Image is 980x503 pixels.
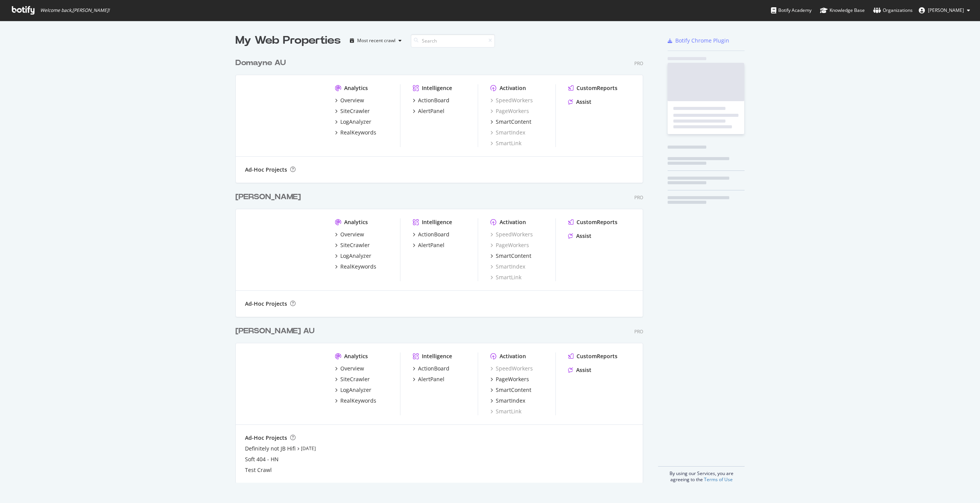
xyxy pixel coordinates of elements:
[577,352,617,360] div: CustomReports
[413,231,449,238] a: ActionBoard
[576,366,591,374] div: Assist
[235,33,341,48] div: My Web Properties
[928,7,964,13] span: Gareth Kleinman
[500,84,526,92] div: Activation
[634,60,643,67] div: Pro
[490,397,525,405] a: SmartIndex
[340,231,364,238] div: Overview
[301,445,316,452] a: [DATE]
[245,455,279,463] a: Soft 404 - HN
[576,98,591,106] div: Assist
[245,445,296,452] a: Definitely not JB Hifi
[413,97,449,104] a: ActionBoard
[418,365,449,372] div: ActionBoard
[490,408,521,415] a: SmartLink
[235,57,289,69] a: Domayne AU
[568,232,591,240] a: Assist
[344,218,368,226] div: Analytics
[245,84,323,146] img: www.domayne.com.au
[340,386,371,394] div: LogAnalyzer
[335,397,376,405] a: RealKeywords
[335,97,364,104] a: Overview
[245,166,287,174] div: Ad-Hoc Projects
[704,476,733,483] a: Terms of Use
[658,466,745,483] div: By using our Services, you are agreeing to the
[418,107,444,115] div: AlertPanel
[340,263,376,270] div: RealKeywords
[490,263,525,270] a: SmartIndex
[634,328,643,335] div: Pro
[418,375,444,383] div: AlertPanel
[496,375,529,383] div: PageWorkers
[568,98,591,106] a: Assist
[335,241,370,249] a: SiteCrawler
[490,97,533,104] a: SpeedWorkers
[357,38,395,43] div: Most recent crawl
[411,34,495,48] input: Search
[413,241,444,249] a: AlertPanel
[235,192,304,203] a: [PERSON_NAME]
[577,84,617,92] div: CustomReports
[771,7,812,14] div: Botify Academy
[500,352,526,360] div: Activation
[413,365,449,372] a: ActionBoard
[340,375,370,383] div: SiteCrawler
[490,365,533,372] a: SpeedWorkers
[413,375,444,383] a: AlertPanel
[235,326,315,337] div: [PERSON_NAME] AU
[418,241,444,249] div: AlertPanel
[235,192,301,203] div: [PERSON_NAME]
[335,386,371,394] a: LogAnalyzer
[568,366,591,374] a: Assist
[413,107,444,115] a: AlertPanel
[40,7,109,13] span: Welcome back, [PERSON_NAME] !
[490,386,531,394] a: SmartContent
[340,252,371,260] div: LogAnalyzer
[490,274,521,281] a: SmartLink
[347,34,405,47] button: Most recent crawl
[873,7,913,14] div: Organizations
[335,231,364,238] a: Overview
[913,4,976,16] button: [PERSON_NAME]
[490,107,529,115] a: PageWorkers
[245,466,272,474] a: Test Crawl
[568,84,617,92] a: CustomReports
[568,218,617,226] a: CustomReports
[490,231,533,238] a: SpeedWorkers
[668,37,729,44] a: Botify Chrome Plugin
[820,7,865,14] div: Knowledge Base
[490,129,525,136] a: SmartIndex
[576,232,591,240] div: Assist
[245,218,323,280] img: www.joycemayne.com.au
[490,241,529,249] a: PageWorkers
[344,84,368,92] div: Analytics
[496,386,531,394] div: SmartContent
[496,252,531,260] div: SmartContent
[340,97,364,104] div: Overview
[422,84,452,92] div: Intelligence
[245,434,287,442] div: Ad-Hoc Projects
[335,263,376,270] a: RealKeywords
[490,139,521,147] a: SmartLink
[245,352,323,415] img: harveynorman.com.au
[634,194,643,201] div: Pro
[340,129,376,136] div: RealKeywords
[675,37,729,44] div: Botify Chrome Plugin
[340,107,370,115] div: SiteCrawler
[340,241,370,249] div: SiteCrawler
[418,97,449,104] div: ActionBoard
[335,118,371,126] a: LogAnalyzer
[335,365,364,372] a: Overview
